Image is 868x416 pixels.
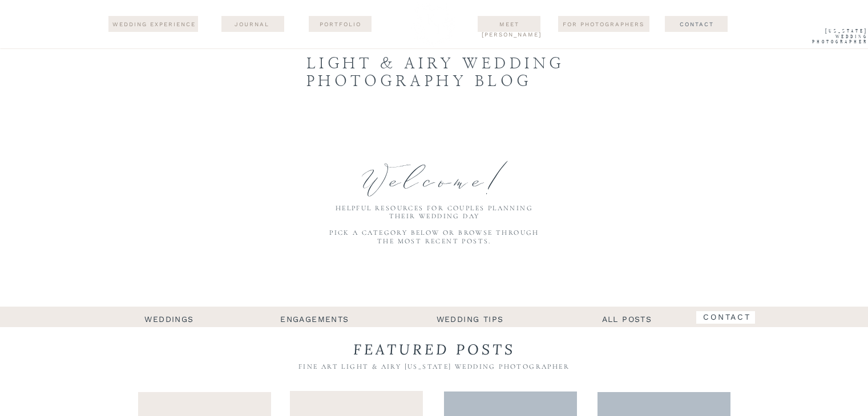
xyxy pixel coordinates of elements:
[402,312,539,324] a: wedding tips
[224,19,280,28] a: journal
[318,341,551,357] h2: featured posts
[124,312,215,324] a: weddings
[269,312,361,324] a: engagements
[313,19,368,28] a: Portfolio
[695,312,760,324] a: contact
[657,19,737,28] a: Contact
[482,19,537,28] a: Meet [PERSON_NAME]
[794,28,868,48] a: [US_STATE] WEdding Photographer
[558,19,649,28] a: For Photographers
[111,19,197,30] a: wedding experience
[364,138,514,193] h1: Welcome!
[323,204,546,246] h2: Helpful resources for couples planning their wedding day PICK A CATEGORY BELOW OR BROWSE THROUGH ...
[288,362,581,373] h2: fine art light & Airy [US_STATE] wedding photographer
[306,55,571,93] h3: light & airy wedding photography blog
[594,312,660,324] a: all posts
